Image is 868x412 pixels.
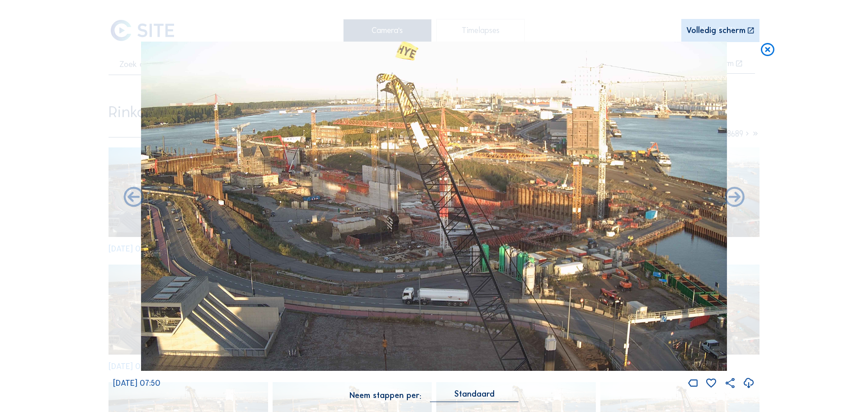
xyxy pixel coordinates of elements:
div: Volledig scherm [686,27,745,35]
div: Standaard [430,390,519,402]
div: Standaard [454,390,495,398]
div: Neem stappen per: [349,392,421,400]
span: [DATE] 07:50 [113,378,160,388]
i: Forward [122,185,146,210]
img: Image [141,42,727,371]
i: Back [722,185,746,210]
